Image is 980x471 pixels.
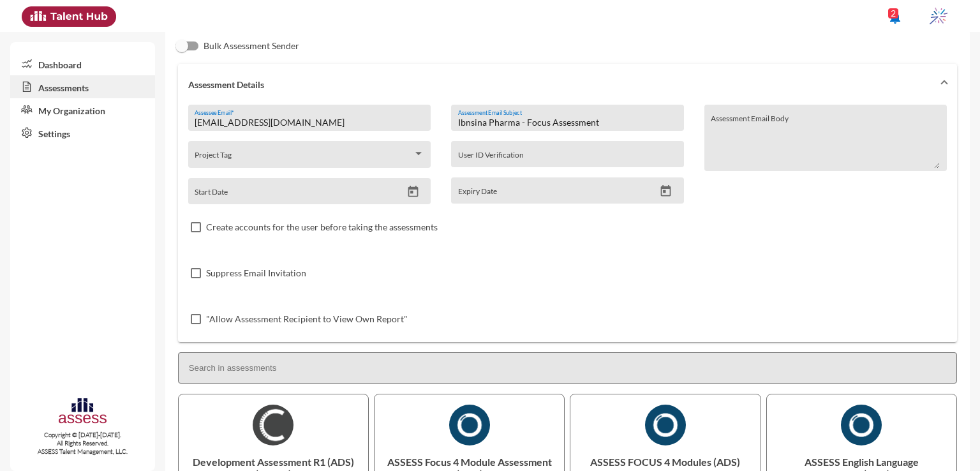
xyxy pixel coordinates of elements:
[887,10,903,25] mat-icon: notifications
[178,352,957,384] input: Search in assessments
[10,75,155,98] a: Assessments
[10,431,155,456] p: Copyright © [DATE]-[DATE]. All Rights Reserved. ASSESS Talent Management, LLC.
[10,52,155,75] a: Dashboard
[655,184,677,198] button: Open calendar
[204,38,299,54] span: Bulk Assessment Sender
[206,220,438,235] span: Create accounts for the user before taking the assessments
[888,8,898,19] div: 2
[10,98,155,121] a: My Organization
[57,396,108,428] img: assesscompany-logo.png
[178,105,957,342] div: Assessment Details
[206,265,306,281] span: Suppress Email Invitation
[195,117,424,128] input: Assessee Email
[188,79,932,90] mat-panel-title: Assessment Details
[178,64,957,105] mat-expansion-panel-header: Assessment Details
[206,311,408,327] span: "Allow Assessment Recipient to View Own Report"
[10,121,155,144] a: Settings
[402,185,424,198] button: Open calendar
[458,117,677,128] input: Assessment Email Subject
